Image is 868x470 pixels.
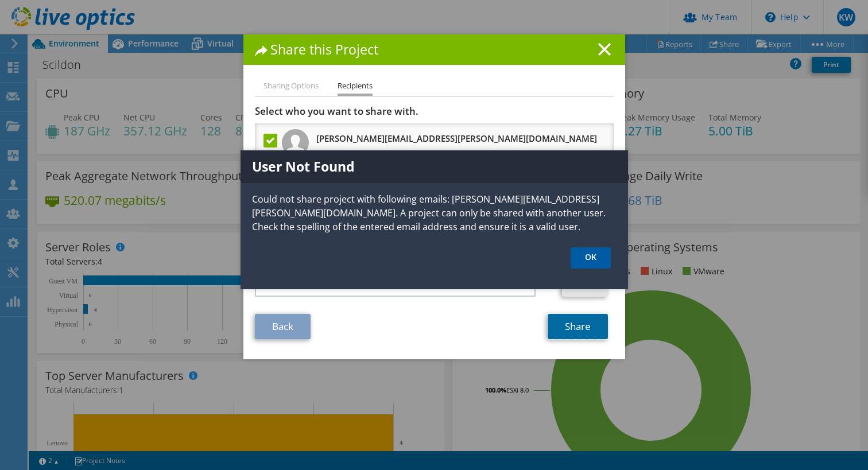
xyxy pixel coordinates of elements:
[571,247,611,269] a: OK
[255,43,614,56] h1: Share this Project
[316,129,597,147] h3: [PERSON_NAME][EMAIL_ADDRESS][PERSON_NAME][DOMAIN_NAME]
[548,314,608,339] a: Share
[241,192,628,234] p: Could not share project with following emails: [PERSON_NAME][EMAIL_ADDRESS][PERSON_NAME][DOMAIN_N...
[255,105,614,118] h3: Select who you want to share with.
[338,79,373,96] li: Recipients
[255,314,311,339] a: Back
[241,150,628,183] h1: User Not Found
[263,79,319,94] li: Sharing Options
[282,129,309,156] img: user.png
